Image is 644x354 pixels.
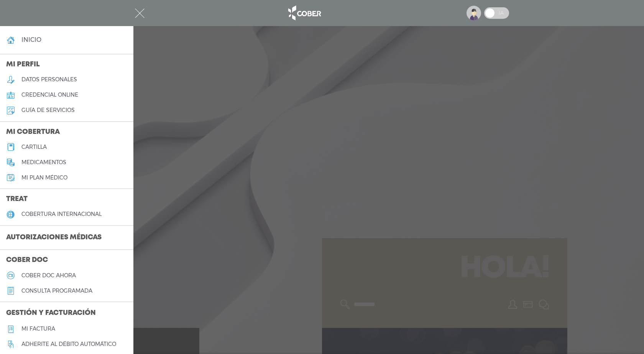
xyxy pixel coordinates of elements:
[21,341,116,347] h5: Adherite al débito automático
[21,107,75,114] h5: guía de servicios
[21,76,77,83] h5: datos personales
[21,144,47,150] h5: cartilla
[21,211,102,217] h5: cobertura internacional
[135,8,145,18] img: Cober_menu-close-white.svg
[284,4,324,22] img: logo_cober_home-white.png
[21,159,66,166] h5: medicamentos
[21,175,67,181] h5: Mi plan médico
[467,6,481,20] img: profile-placeholder.svg
[21,288,92,294] h5: consulta programada
[21,36,41,43] h4: inicio
[21,272,76,279] h5: Cober doc ahora
[21,92,78,98] h5: credencial online
[21,326,55,332] h5: Mi factura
